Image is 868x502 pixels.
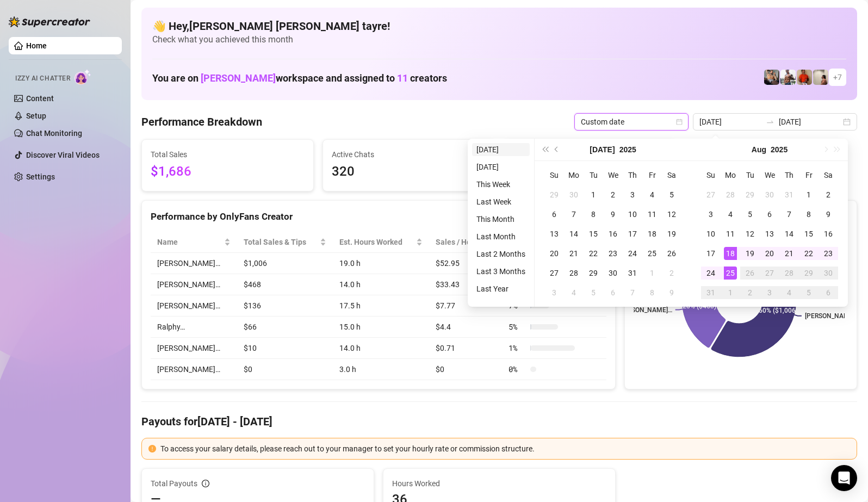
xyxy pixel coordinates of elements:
[587,267,600,280] div: 29
[783,208,796,221] div: 7
[544,204,564,224] td: 2025-07-06
[151,295,237,317] td: [PERSON_NAME]…
[603,263,623,283] td: 2025-07-30
[665,247,678,260] div: 26
[472,143,530,156] li: [DATE]
[743,286,757,299] div: 2
[813,70,828,85] img: Ralphy
[160,443,850,455] div: To access your salary details, please reach out to your manager to set your hourly rate or commis...
[763,188,776,201] div: 30
[623,224,642,244] td: 2025-07-17
[567,286,580,299] div: 4
[157,236,222,248] span: Name
[472,230,530,243] li: Last Month
[201,72,276,84] span: [PERSON_NAME]
[152,18,846,34] h4: 👋 Hey, [PERSON_NAME] [PERSON_NAME] tayre !
[822,227,835,240] div: 16
[646,267,659,280] div: 1
[701,185,721,204] td: 2025-07-27
[626,227,639,240] div: 17
[665,267,678,280] div: 2
[799,185,819,204] td: 2025-08-01
[392,478,606,489] span: Hours Worked
[548,247,561,260] div: 20
[603,283,623,302] td: 2025-08-06
[564,283,584,302] td: 2025-08-04
[333,295,429,317] td: 17.5 h
[743,267,757,280] div: 26
[802,267,815,280] div: 29
[802,286,815,299] div: 5
[763,267,776,280] div: 27
[764,70,779,85] img: George
[704,247,717,260] div: 17
[783,188,796,201] div: 31
[26,172,55,181] a: Settings
[551,139,563,160] button: Previous month (PageUp)
[623,185,642,204] td: 2025-07-03
[429,274,502,295] td: $33.43
[699,116,761,128] input: Start date
[626,247,639,260] div: 24
[564,263,584,283] td: 2025-07-28
[743,188,757,201] div: 29
[665,188,678,201] div: 5
[704,286,717,299] div: 31
[833,71,842,83] span: + 7
[590,139,615,160] button: Choose a month
[704,267,717,280] div: 24
[567,208,580,221] div: 7
[606,188,619,201] div: 2
[603,185,623,204] td: 2025-07-02
[780,70,796,85] img: JUSTIN
[701,165,721,185] th: Su
[151,209,606,224] div: Performance by OnlyFans Creator
[779,165,799,185] th: Th
[333,253,429,274] td: 19.0 h
[779,204,799,224] td: 2025-08-07
[544,185,564,204] td: 2025-06-29
[665,208,678,221] div: 12
[740,204,760,224] td: 2025-08-05
[721,283,740,302] td: 2025-09-01
[760,283,779,302] td: 2025-09-03
[802,188,815,201] div: 1
[743,208,757,221] div: 5
[544,283,564,302] td: 2025-08-03
[665,227,678,240] div: 19
[202,480,209,487] span: info-circle
[642,283,662,302] td: 2025-08-08
[237,253,333,274] td: $1,006
[584,204,603,224] td: 2025-07-08
[783,286,796,299] div: 4
[509,321,526,333] span: 5 %
[151,338,237,359] td: [PERSON_NAME]…
[333,274,429,295] td: 14.0 h
[646,247,659,260] div: 25
[822,208,835,221] div: 9
[9,16,90,27] img: logo-BBDzfeDw.svg
[472,282,530,295] li: Last Year
[539,139,551,160] button: Last year (Control + left)
[603,165,623,185] th: We
[584,263,603,283] td: 2025-07-29
[626,188,639,201] div: 3
[724,267,737,280] div: 25
[429,317,502,338] td: $4.4
[397,72,408,84] span: 11
[743,247,757,260] div: 19
[584,283,603,302] td: 2025-08-05
[642,224,662,244] td: 2025-07-18
[646,286,659,299] div: 8
[584,165,603,185] th: Tu
[429,232,502,253] th: Sales / Hour
[141,114,262,129] h4: Performance Breakdown
[701,263,721,283] td: 2025-08-24
[151,317,237,338] td: Ralphy…
[472,160,530,173] li: [DATE]
[802,247,815,260] div: 22
[584,224,603,244] td: 2025-07-15
[662,165,681,185] th: Sa
[564,165,584,185] th: Mo
[724,286,737,299] div: 1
